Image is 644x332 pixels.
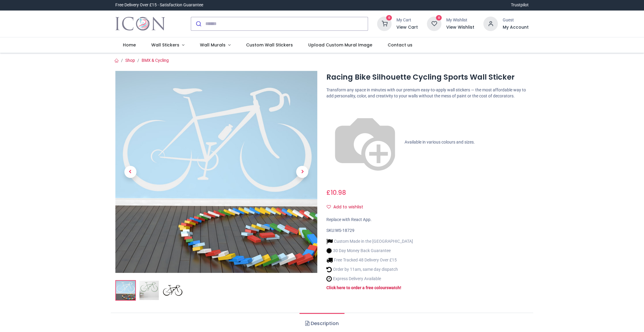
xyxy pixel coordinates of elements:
[326,266,413,273] li: Order by 11am, same day dispatch
[191,17,205,30] button: Submit
[396,17,418,23] div: My Cart
[308,42,372,48] span: Upload Custom Mural Image
[142,58,169,63] a: BMX & Cycling
[115,15,165,32] img: Icon Wall Stickers
[326,87,529,99] p: Transform any space in minutes with our premium easy-to-apply wall stickers — the most affordable...
[386,15,392,21] sup: 0
[446,24,474,30] a: View Wishlist
[400,285,401,290] a: !
[326,238,413,245] li: Custom Made in the [GEOGRAPHIC_DATA]
[327,205,331,209] i: Add to wishlist
[200,42,226,48] span: Wall Murals
[326,276,413,282] li: Express Delivery Available
[335,228,354,233] span: WS-18729
[123,42,136,48] span: Home
[386,285,400,290] a: swatch
[503,17,529,23] div: Guest
[503,24,529,30] a: My Account
[331,188,346,197] span: 10.98
[326,104,404,181] img: color-wheel.png
[115,71,318,273] img: Racing Bike Silhouette Cycling Sports Wall Sticker
[326,72,529,82] h1: Racing Bike Silhouette Cycling Sports Wall Sticker
[326,228,529,234] div: SKU:
[115,15,165,32] a: Logo of Icon Wall Stickers
[396,24,418,30] a: View Cart
[326,217,529,223] div: Replace with React App.
[326,257,413,263] li: Free Tracked 48 Delivery Over £15
[115,101,146,242] a: Previous
[427,21,441,26] a: 0
[151,42,179,48] span: Wall Stickers
[511,2,529,8] a: Trustpilot
[405,140,475,144] span: Available in various colours and sizes.
[116,281,135,300] img: Racing Bike Silhouette Cycling Sports Wall Sticker
[163,281,182,300] img: WS-18729-03
[326,285,386,290] a: Click here to order a free colour
[296,166,308,178] span: Next
[246,42,293,48] span: Custom Wall Stickers
[326,248,413,254] li: 30 Day Money Back Guarantee
[388,42,412,48] span: Contact us
[125,58,135,63] a: Shop
[377,21,392,26] a: 0
[115,2,203,8] div: Free Delivery Over £15 - Satisfaction Guarantee
[287,101,317,242] a: Next
[446,17,474,23] div: My Wishlist
[326,202,368,212] button: Add to wishlistAdd to wishlist
[144,37,192,53] a: Wall Stickers
[192,37,239,53] a: Wall Murals
[124,166,136,178] span: Previous
[139,281,159,300] img: WS-18729-02
[326,188,346,197] span: £
[436,15,442,21] sup: 0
